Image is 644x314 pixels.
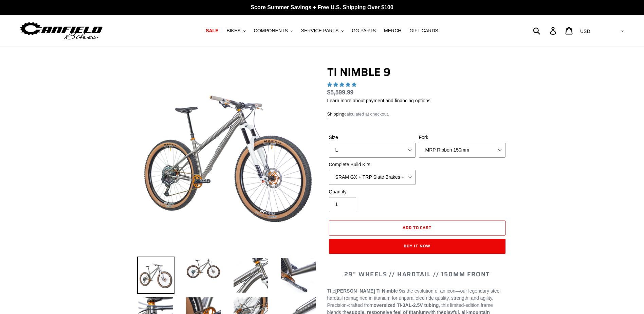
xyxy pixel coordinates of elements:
[403,224,432,231] span: Add to cart
[329,239,505,254] button: Buy it now
[254,28,288,34] span: COMPONENTS
[373,302,439,308] strong: oversized Ti-3AL-2.5V tubing
[329,161,416,168] label: Complete Build Kits
[202,26,222,35] a: SALE
[327,82,358,87] span: 4.90 stars
[223,26,249,35] button: BIKES
[344,269,490,279] span: 29" WHEELS // HARDTAIL // 150MM FRONT
[419,134,505,141] label: Fork
[232,257,270,294] img: Load image into Gallery viewer, TI NIMBLE 9
[298,26,347,35] button: SERVICE PARTS
[384,28,401,34] span: MERCH
[381,26,405,35] a: MERCH
[335,288,402,294] strong: [PERSON_NAME] Ti Nimble 9
[537,23,554,38] input: Search
[406,26,442,35] a: GIFT CARDS
[327,66,507,78] h1: TI NIMBLE 9
[329,134,416,141] label: Size
[327,111,507,118] div: calculated at checkout.
[185,257,222,280] img: Load image into Gallery viewer, TI NIMBLE 9
[280,257,317,294] img: Load image into Gallery viewer, TI NIMBLE 9
[348,26,379,35] a: GG PARTS
[226,28,240,34] span: BIKES
[327,89,354,96] span: $5,599.99
[327,98,430,103] a: Learn more about payment and financing options
[301,28,338,34] span: SERVICE PARTS
[19,20,104,41] img: Canfield Bikes
[329,188,416,195] label: Quantity
[251,26,296,35] button: COMPONENTS
[206,28,218,34] span: SALE
[352,28,376,34] span: GG PARTS
[329,221,505,235] button: Add to cart
[327,111,345,117] a: Shipping
[137,257,174,294] img: Load image into Gallery viewer, TI NIMBLE 9
[409,28,438,34] span: GIFT CARDS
